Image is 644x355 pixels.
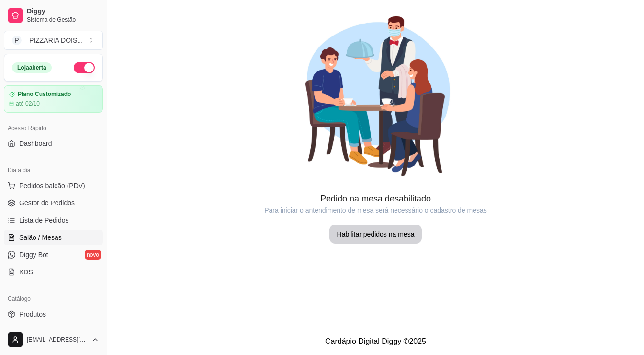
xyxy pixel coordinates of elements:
[19,309,46,319] span: Produtos
[74,62,95,73] button: Alterar Status
[107,205,644,215] article: Para iniciar o antendimento de mesa será necessário o cadastro de mesas
[12,35,22,45] span: P
[4,31,103,50] button: Select a team
[4,178,103,193] button: Pedidos balcão (PDV)
[12,62,52,73] div: Loja aberta
[19,233,62,242] span: Salão / Mesas
[4,195,103,211] a: Gestor de Pedidos
[19,215,69,225] span: Lista de Pedidos
[4,120,103,136] div: Acesso Rápido
[4,307,103,322] a: Produtos
[4,328,103,351] button: [EMAIL_ADDRESS][DOMAIN_NAME]
[16,100,40,107] article: até 02/10
[27,7,99,16] span: Diggy
[107,328,644,355] footer: Cardápio Digital Diggy © 2025
[29,35,83,45] div: PIZZARIA DOIS ...
[4,136,103,151] a: Dashboard
[329,225,422,244] button: Habilitar pedidos na mesa
[4,324,103,339] a: Complementos
[19,181,85,190] span: Pedidos balcão (PDV)
[4,213,103,228] a: Lista de Pedidos
[4,4,103,27] a: DiggySistema de Gestão
[4,247,103,262] a: Diggy Botnovo
[19,250,48,260] span: Diggy Bot
[19,267,33,277] span: KDS
[18,91,71,98] article: Plano Customizado
[27,336,88,343] span: [EMAIL_ADDRESS][DOMAIN_NAME]
[4,230,103,245] a: Salão / Mesas
[4,85,103,113] a: Plano Customizadoaté 02/10
[4,291,103,307] div: Catálogo
[4,264,103,280] a: KDS
[4,163,103,178] div: Dia a dia
[27,16,99,24] span: Sistema de Gestão
[107,192,644,205] article: Pedido na mesa desabilitado
[19,139,52,148] span: Dashboard
[19,198,75,208] span: Gestor de Pedidos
